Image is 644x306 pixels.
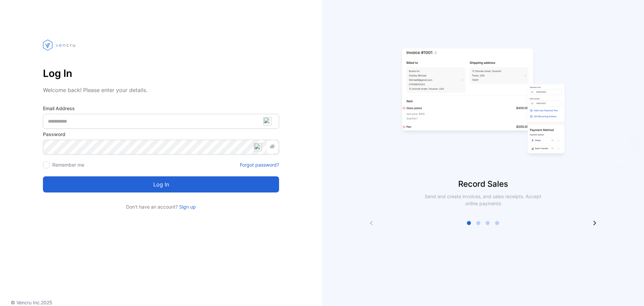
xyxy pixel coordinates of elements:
[43,131,279,138] label: Password
[43,86,279,94] p: Welcome back! Please enter your details.
[43,176,279,192] button: Log in
[43,65,279,81] p: Log In
[240,161,279,168] a: Forgot password?
[263,117,271,125] img: npw-badge-icon-locked.svg
[399,27,567,178] img: slider image
[43,27,76,63] img: vencru logo
[419,193,547,207] p: Send and create invoices, and sales receipts. Accept online payments
[322,178,644,190] p: Record Sales
[254,143,262,151] img: npw-badge-icon-locked.svg
[178,204,196,210] a: Sign up
[52,162,84,168] label: Remember me
[43,203,279,210] p: Don't have an account?
[43,105,279,112] label: Email Address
